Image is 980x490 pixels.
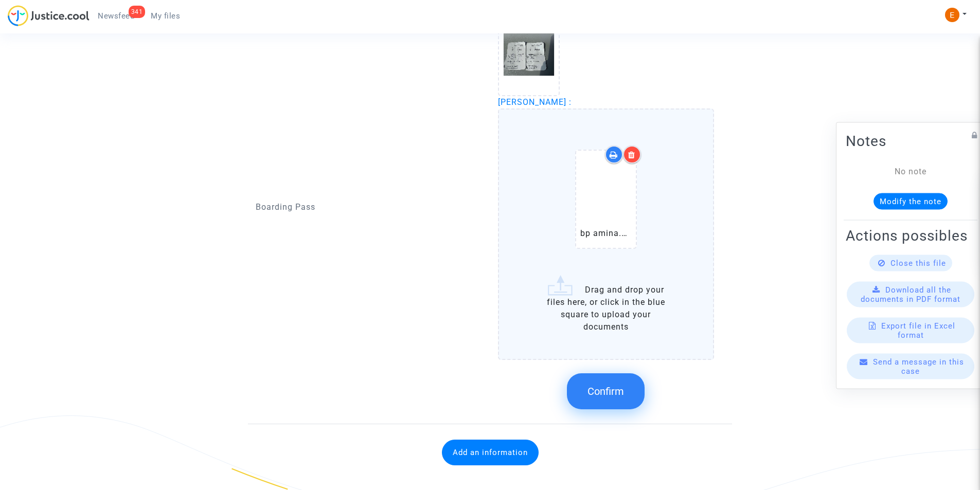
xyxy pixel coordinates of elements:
[874,193,948,209] button: Modify the note
[142,8,188,24] a: My files
[587,385,624,397] span: Confirm
[861,165,960,177] div: No note
[90,8,142,24] a: 341Newsfeed
[861,285,960,303] span: Download all the documents in PDF format
[151,11,180,21] span: My files
[873,357,964,375] span: Send a message in this case
[442,440,539,465] button: Add an information
[567,373,645,409] button: Confirm
[98,11,134,21] span: Newsfeed
[256,201,483,213] p: Boarding Pass
[945,8,959,22] img: ACg8ocIeiFvHKe4dA5oeRFd_CiCnuxWUEc1A2wYhRJE3TTWt=s96-c
[129,6,146,18] div: 341
[890,258,946,267] span: Close this file
[881,321,955,339] span: Export file in Excel format
[8,5,90,26] img: jc-logo.svg
[846,132,975,150] h2: Notes
[498,97,572,107] span: [PERSON_NAME] :
[846,226,975,244] h2: Actions possibles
